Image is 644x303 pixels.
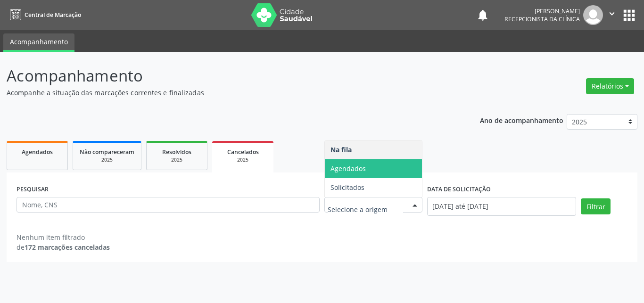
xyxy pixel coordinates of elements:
span: Resolvidos [162,148,191,156]
div: 2025 [219,156,267,164]
a: Acompanhamento [3,33,74,52]
span: Agendados [330,164,366,173]
a: Central de Marcação [7,7,81,23]
p: Acompanhamento [7,64,448,88]
button: notifications [476,8,489,22]
div: de [17,242,110,252]
i:  [607,8,617,19]
span: Cancelados [227,148,259,156]
button: apps [621,7,637,24]
span: Central de Marcação [25,11,81,19]
input: Selecione um intervalo [427,197,577,216]
button:  [603,5,621,25]
label: DATA DE SOLICITAÇÃO [427,182,491,197]
label: PESQUISAR [17,182,49,197]
div: 2025 [153,156,200,164]
strong: 172 marcações canceladas [25,243,110,252]
span: Recepcionista da clínica [504,15,580,23]
span: Não compareceram [80,148,134,156]
p: Ano de acompanhamento [480,114,563,126]
span: Na fila [330,145,352,154]
span: Solicitados [330,183,364,192]
div: Nenhum item filtrado [17,232,110,242]
button: Filtrar [581,198,611,214]
p: Acompanhe a situação das marcações correntes e finalizadas [7,88,448,98]
input: Nome, CNS [17,197,320,213]
img: img [583,5,603,25]
div: [PERSON_NAME] [504,7,580,15]
span: Agendados [22,148,53,156]
button: Relatórios [586,78,634,94]
div: 2025 [80,156,134,164]
input: Selecione a origem [328,200,403,219]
